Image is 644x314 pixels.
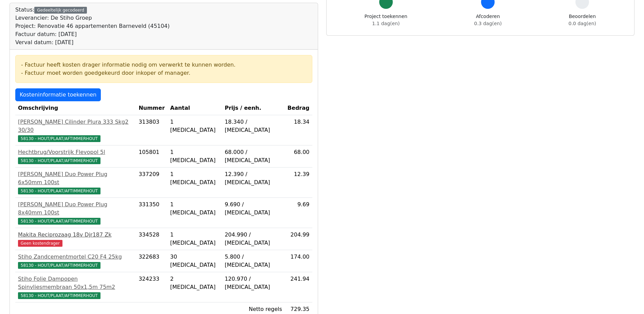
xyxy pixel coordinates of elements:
[18,231,133,247] a: Makita Reciprozaag 18v Djr187 ZkGeen kostendrager
[136,198,167,228] td: 331350
[15,30,170,38] div: Factuur datum: [DATE]
[18,118,133,134] div: [PERSON_NAME] Cilinder Plura 333 Skg2 30/30
[18,253,133,261] div: Stiho Zandcementmortel C20 F4 25kg
[18,275,133,291] div: Stiho Folie Dampopen Spinvliesmembraan 50x1,5m 75m2
[21,61,307,69] div: - Factuur heeft kosten drager informatie nodig om verwerkt te kunnen worden.
[18,218,100,225] span: 58130 - HOUT/PLAAT/AFTIMMERHOUT
[222,101,285,115] th: Prijs / eenh.
[136,250,167,272] td: 322683
[474,13,502,27] div: Afcoderen
[365,13,407,27] div: Project toekennen
[136,115,167,145] td: 313803
[15,88,101,101] a: Kosteninformatie toekennen
[285,272,312,302] td: 241.94
[18,135,100,142] span: 58130 - HOUT/PLAAT/AFTIMMERHOUT
[225,231,282,247] div: 204.990 / [MEDICAL_DATA]
[18,200,133,225] a: [PERSON_NAME] Duo Power Plug 8x40mm 100st58130 - HOUT/PLAAT/AFTIMMERHOUT
[225,200,282,217] div: 9.690 / [MEDICAL_DATA]
[170,200,219,217] div: 1 [MEDICAL_DATA]
[569,13,596,27] div: Beoordelen
[170,148,219,164] div: 1 [MEDICAL_DATA]
[18,231,133,239] div: Makita Reciprozaag 18v Djr187 Zk
[285,198,312,228] td: 9.69
[18,170,133,187] div: [PERSON_NAME] Duo Power Plug 6x50mm 100st
[285,250,312,272] td: 174.00
[18,170,133,195] a: [PERSON_NAME] Duo Power Plug 6x50mm 100st58130 - HOUT/PLAAT/AFTIMMERHOUT
[225,118,282,134] div: 18.340 / [MEDICAL_DATA]
[285,115,312,145] td: 18.34
[285,145,312,168] td: 68.00
[15,38,170,47] div: Verval datum: [DATE]
[285,228,312,250] td: 204.99
[18,275,133,299] a: Stiho Folie Dampopen Spinvliesmembraan 50x1,5m 75m258130 - HOUT/PLAAT/AFTIMMERHOUT
[34,7,87,14] div: Gedeeltelijk gecodeerd
[170,170,219,187] div: 1 [MEDICAL_DATA]
[136,168,167,198] td: 337209
[225,275,282,291] div: 120.970 / [MEDICAL_DATA]
[136,145,167,168] td: 105801
[474,21,502,26] span: 0.3 dag(en)
[15,22,170,30] div: Project: Renovatie 46 appartementen Barneveld (45104)
[18,262,100,269] span: 58130 - HOUT/PLAAT/AFTIMMERHOUT
[18,188,100,194] span: 58130 - HOUT/PLAAT/AFTIMMERHOUT
[225,148,282,164] div: 68.000 / [MEDICAL_DATA]
[136,272,167,302] td: 324233
[18,253,133,269] a: Stiho Zandcementmortel C20 F4 25kg58130 - HOUT/PLAAT/AFTIMMERHOUT
[170,231,219,247] div: 1 [MEDICAL_DATA]
[285,101,312,115] th: Bedrag
[18,292,100,299] span: 58130 - HOUT/PLAAT/AFTIMMERHOUT
[569,21,596,26] span: 0.0 dag(en)
[18,200,133,217] div: [PERSON_NAME] Duo Power Plug 8x40mm 100st
[15,101,136,115] th: Omschrijving
[285,168,312,198] td: 12.39
[225,170,282,187] div: 12.390 / [MEDICAL_DATA]
[136,101,167,115] th: Nummer
[18,148,133,164] a: Hechtbrug/Voorstrijk Flevopol 5l58130 - HOUT/PLAAT/AFTIMMERHOUT
[167,101,222,115] th: Aantal
[170,118,219,134] div: 1 [MEDICAL_DATA]
[372,21,400,26] span: 1.1 dag(en)
[18,240,62,247] span: Geen kostendrager
[15,14,170,22] div: Leverancier: De Stiho Groep
[18,157,100,164] span: 58130 - HOUT/PLAAT/AFTIMMERHOUT
[170,253,219,269] div: 30 [MEDICAL_DATA]
[18,118,133,142] a: [PERSON_NAME] Cilinder Plura 333 Skg2 30/3058130 - HOUT/PLAAT/AFTIMMERHOUT
[136,228,167,250] td: 334528
[15,6,170,47] div: Status:
[21,69,307,77] div: - Factuur moet worden goedgekeurd door inkoper of manager.
[170,275,219,291] div: 2 [MEDICAL_DATA]
[225,253,282,269] div: 5.800 / [MEDICAL_DATA]
[18,148,133,156] div: Hechtbrug/Voorstrijk Flevopol 5l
